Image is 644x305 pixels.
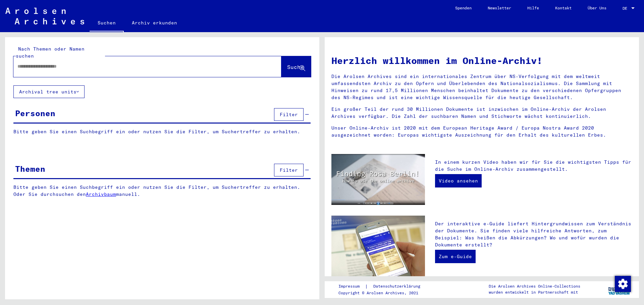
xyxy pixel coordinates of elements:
p: Unser Online-Archiv ist 2020 mit dem European Heritage Award / Europa Nostra Award 2020 ausgezeic... [331,125,632,139]
p: Ein großer Teil der rund 30 Millionen Dokumente ist inzwischen im Online-Archiv der Arolsen Archi... [331,106,632,120]
img: eguide.jpg [331,216,425,278]
a: Datenschutzerklärung [368,283,428,290]
span: Suche [287,64,304,70]
a: Suchen [90,15,124,32]
p: In einem kurzen Video haben wir für Sie die wichtigsten Tipps für die Suche im Online-Archiv zusa... [435,159,632,173]
a: Impressum [338,283,365,290]
div: Themen [15,163,45,175]
button: Archival tree units [13,85,85,98]
span: Filter [280,167,298,173]
div: Personen [15,107,55,119]
div: Zustimmung ändern [614,276,631,292]
p: Die Arolsen Archives sind ein internationales Zentrum über NS-Verfolgung mit dem weltweit umfasse... [331,73,632,101]
img: Zustimmung ändern [615,276,631,292]
a: Archiv erkunden [124,15,185,31]
span: DE [623,6,630,11]
button: Filter [274,108,304,121]
img: video.jpg [331,154,425,205]
img: Arolsen_neg.svg [5,8,84,24]
mat-label: Nach Themen oder Namen suchen [16,46,85,59]
p: wurden entwickelt in Partnerschaft mit [489,289,580,295]
p: Der interaktive e-Guide liefert Hintergrundwissen zum Verständnis der Dokumente. Sie finden viele... [435,220,632,248]
a: Archivbaum [86,191,116,197]
button: Filter [274,164,304,176]
div: | [338,283,428,290]
button: Suche [281,56,311,77]
p: Bitte geben Sie einen Suchbegriff ein oder nutzen Sie die Filter, um Suchertreffer zu erhalten. O... [13,184,311,198]
p: Copyright © Arolsen Archives, 2021 [338,290,428,296]
img: yv_logo.png [607,281,632,298]
p: Bitte geben Sie einen Suchbegriff ein oder nutzen Sie die Filter, um Suchertreffer zu erhalten. [13,128,311,135]
p: Die Arolsen Archives Online-Collections [489,283,580,289]
a: Video ansehen [435,174,482,187]
span: Filter [280,111,298,118]
h1: Herzlich willkommen im Online-Archiv! [331,54,632,68]
a: Zum e-Guide [435,250,476,263]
